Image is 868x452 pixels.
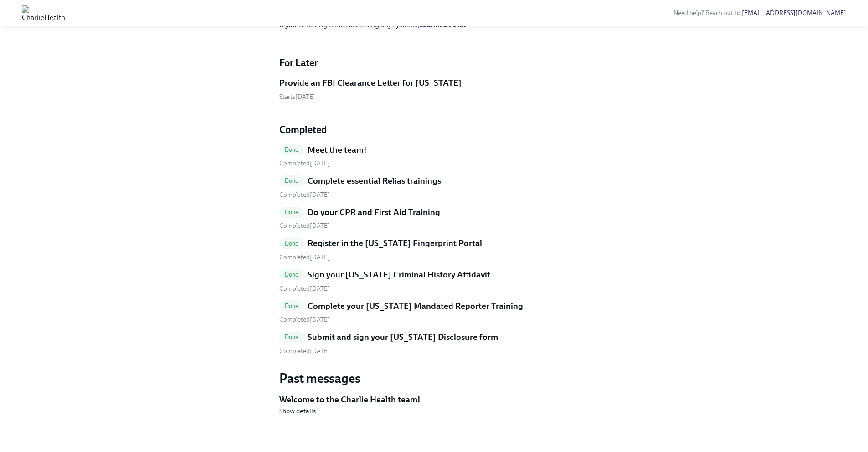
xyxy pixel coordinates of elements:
span: Done [279,177,304,184]
span: Done [279,209,304,216]
span: Done [279,146,304,153]
span: Saturday, August 9th 2025, 4:48 pm [279,159,330,167]
a: DoneRegister in the [US_STATE] Fingerprint Portal Completed[DATE] [279,237,589,262]
span: Friday, August 15th 2025, 5:02 pm [279,253,330,261]
h4: For Later [279,56,589,70]
span: Tuesday, August 12th 2025, 6:06 pm [279,316,330,324]
span: Done [279,240,304,247]
a: DoneMeet the team! Completed[DATE] [279,144,589,168]
a: DoneDo your CPR and First Aid Training Completed[DATE] [279,206,589,231]
span: Tuesday, August 12th 2025, 1:17 pm [279,222,330,230]
h5: Submit and sign your [US_STATE] Disclosure form [308,331,498,343]
span: Done [279,271,304,278]
h5: Meet the team! [308,144,367,156]
span: Friday, August 22nd 2025, 3:10 pm [279,285,330,293]
h5: Register in the [US_STATE] Fingerprint Portal [308,237,482,249]
span: Friday, August 15th 2025, 4:37 pm [279,191,330,199]
span: Done [279,334,304,340]
span: Done [279,303,304,309]
h4: Completed [279,123,589,137]
h5: Complete your [US_STATE] Mandated Reporter Training [308,300,523,312]
a: DoneComplete essential Relias trainings Completed[DATE] [279,175,589,199]
span: Friday, August 15th 2025, 5:04 pm [279,347,330,355]
a: [EMAIL_ADDRESS][DOMAIN_NAME] [742,9,846,17]
h3: Past messages [279,370,589,386]
h5: Complete essential Relias trainings [308,175,441,187]
a: DoneSign your [US_STATE] Criminal History Affidavit Completed[DATE] [279,269,589,293]
span: Need help? Reach out to [673,9,846,17]
h5: Provide an FBI Clearance Letter for [US_STATE] [279,77,462,89]
button: Show details [279,406,316,416]
h5: Sign your [US_STATE] Criminal History Affidavit [308,269,490,281]
h5: Welcome to the Charlie Health team! [279,394,589,406]
img: CharlieHealth [22,5,65,20]
h5: Do your CPR and First Aid Training [308,206,440,218]
a: Provide an FBI Clearance Letter for [US_STATE]Starts[DATE] [279,77,589,101]
a: DoneComplete your [US_STATE] Mandated Reporter Training Completed[DATE] [279,300,589,324]
span: Monday, August 25th 2025, 10:00 am [279,93,315,101]
a: DoneSubmit and sign your [US_STATE] Disclosure form Completed[DATE] [279,331,589,355]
